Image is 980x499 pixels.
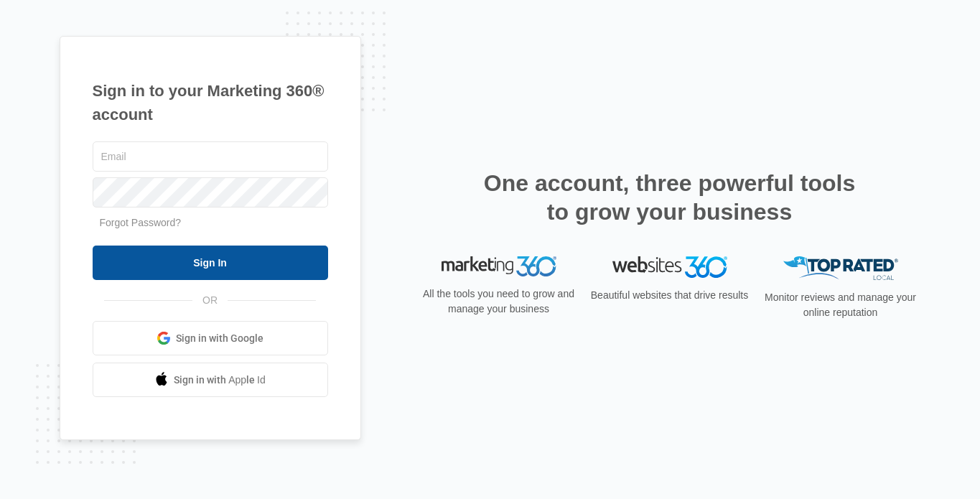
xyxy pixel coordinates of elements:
[93,246,328,280] input: Sign In
[100,217,182,228] a: Forgot Password?
[442,256,556,276] img: Marketing 360
[93,321,328,355] a: Sign in with Google
[760,290,921,320] p: Monitor reviews and manage your online reputation
[612,256,727,277] img: Websites 360
[176,331,263,346] span: Sign in with Google
[93,79,328,126] h1: Sign in to your Marketing 360® account
[192,293,228,308] span: OR
[93,363,328,397] a: Sign in with Apple Id
[174,373,266,388] span: Sign in with Apple Id
[783,256,898,280] img: Top Rated Local
[419,286,579,317] p: All the tools you need to grow and manage your business
[93,141,328,172] input: Email
[589,288,750,303] p: Beautiful websites that drive results
[480,169,860,226] h2: One account, three powerful tools to grow your business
